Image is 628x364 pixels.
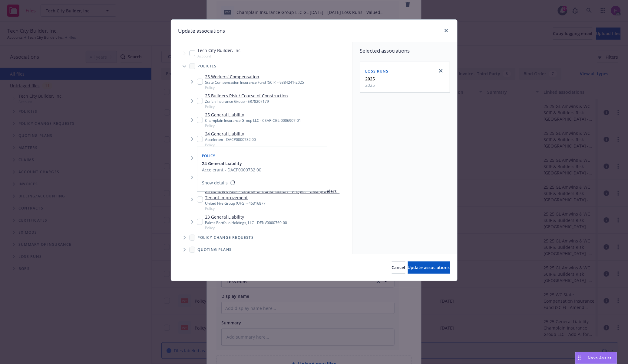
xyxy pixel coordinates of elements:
[408,262,450,274] button: Update associations
[198,54,242,59] span: Account
[437,67,445,74] a: close
[575,352,617,364] button: Nova Assist
[205,206,350,211] span: Policy
[171,46,352,304] div: Tree Example
[178,27,225,35] h1: Update associations
[360,47,450,54] span: Selected associations
[202,153,215,158] span: Policy
[205,220,287,225] div: Palms Portfolio Holdings, LLC - DENV0000760-00
[365,69,389,74] span: Loss Runs
[205,85,304,90] span: Policy
[205,225,287,230] span: Policy
[365,82,375,88] span: 2025
[205,214,287,220] a: 23 General Liability
[205,80,304,85] div: State Compensation Insurance Fund (SCIF) - 9384241-2025
[205,123,301,128] span: Policy
[198,64,217,68] span: Policies
[205,137,256,142] div: Accelerant - DACP0000732 00
[205,99,288,104] div: Zurich Insurance Group - ER78207179
[205,201,350,206] div: United Fire Group (UFG) - 46316877
[202,160,242,167] span: 24 General Liability
[205,112,301,118] a: 25 General Liability
[205,93,288,99] a: 25 Builders Risk / Course of Construction
[202,167,261,173] span: Accelerant - DACP0000732 00
[198,47,242,54] span: Tech City Builder, Inc.
[392,262,405,274] button: Cancel
[205,104,288,109] span: Policy
[205,118,301,123] div: Champlain Insurance Group LLC - CSAR-CGL-0006907-01
[576,352,583,364] div: Drag to move
[443,27,450,34] a: close
[588,355,612,360] span: Nova Assist
[205,142,256,148] span: Policy
[202,160,261,167] button: 24 General Liability
[205,131,256,137] a: 24 General Liability
[198,236,254,239] span: Policy change requests
[365,76,375,82] strong: 2025
[392,265,405,270] span: Cancel
[408,265,450,270] span: Update associations
[205,73,304,80] a: 25 Workers' Compensation
[198,248,232,252] span: Quoting plans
